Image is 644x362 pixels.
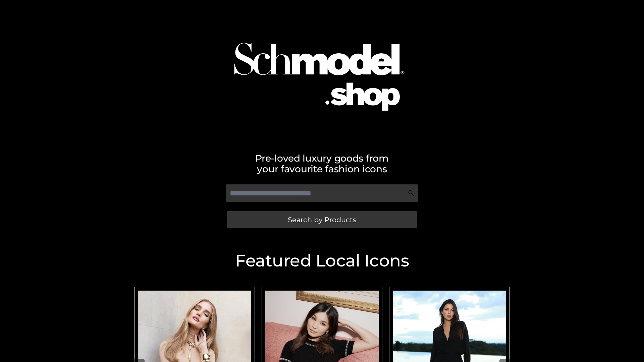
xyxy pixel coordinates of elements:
img: Search Icon [408,190,415,196]
a: Search by Products [227,211,417,228]
span: Search by Products [288,216,356,223]
h2: Featured Local Icons​ [131,252,513,269]
h2: Pre-loved luxury goods from your favourite fashion icons [131,153,513,174]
